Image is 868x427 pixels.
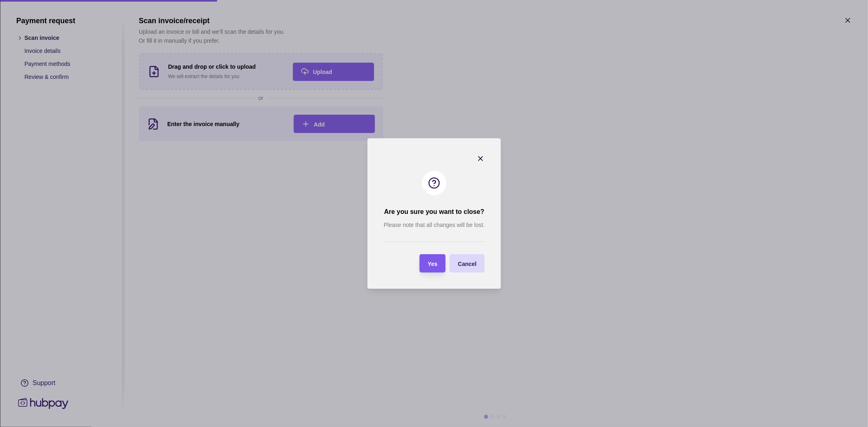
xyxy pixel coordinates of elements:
[384,207,484,216] h2: Are you sure you want to close?
[450,254,485,272] button: Cancel
[383,220,484,229] p: Please note that all changes will be lost.
[428,261,437,267] span: Yes
[420,254,446,272] button: Yes
[458,261,477,267] span: Cancel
